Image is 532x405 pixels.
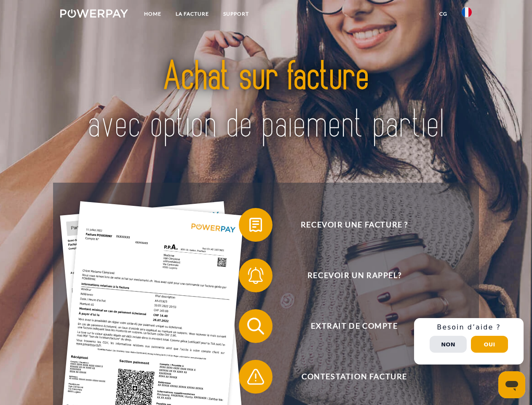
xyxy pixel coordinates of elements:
button: Non [430,336,467,353]
iframe: Bouton de lancement de la fenêtre de messagerie [498,371,525,398]
img: qb_bell.svg [245,265,266,286]
div: Schnellhilfe [414,318,524,364]
img: qb_search.svg [245,316,266,337]
a: CG [432,6,454,22]
button: Recevoir un rappel? [239,259,458,292]
span: Recevoir un rappel? [251,259,457,292]
a: Support [216,6,256,22]
img: title-powerpay_fr.svg [80,40,452,162]
a: Home [137,6,168,22]
img: fr [462,7,472,17]
span: Recevoir une facture ? [251,208,457,242]
img: qb_bill.svg [245,214,266,235]
button: Recevoir une facture ? [239,208,458,242]
img: qb_warning.svg [245,366,266,387]
h3: Besoin d’aide ? [419,323,519,332]
button: Extrait de compte [239,309,458,343]
span: Extrait de compte [251,309,457,343]
span: Contestation Facture [251,360,457,394]
img: logo-powerpay-white.svg [60,9,128,18]
button: Contestation Facture [239,360,458,394]
a: LA FACTURE [168,6,216,22]
button: Oui [471,336,508,353]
